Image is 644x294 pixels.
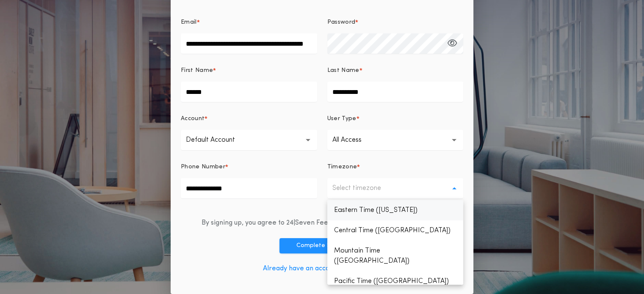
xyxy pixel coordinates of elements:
[181,115,205,123] p: Account
[327,178,464,198] button: Select timezone
[327,220,464,241] p: Central Time ([GEOGRAPHIC_DATA])
[327,66,359,75] p: Last Name
[448,33,457,54] button: Password*
[327,271,464,291] p: Pacific Time ([GEOGRAPHIC_DATA])
[327,82,464,102] input: Last Name*
[332,183,395,193] p: Select timezone
[327,163,357,171] p: Timezone
[327,33,464,54] input: Password*
[279,238,365,253] button: Complete Sign Up
[181,163,225,171] p: Phone Number
[263,265,381,272] a: Already have an account? Log in here.
[181,18,197,27] p: Email
[181,130,317,150] button: Default Account
[181,82,317,102] input: First Name*
[181,33,317,54] input: Email*
[332,135,375,145] p: All Access
[327,18,356,27] p: Password
[327,115,357,123] p: User Type
[181,66,213,75] p: First Name
[181,178,317,198] input: Phone Number*
[327,200,464,220] p: Eastern Time ([US_STATE])
[186,135,249,145] p: Default Account
[327,241,464,271] p: Mountain Time ([GEOGRAPHIC_DATA])
[202,218,443,228] div: By signing up, you agree to 24|Seven Fees and
[327,130,464,150] button: All Access
[327,200,464,285] ul: Select timezone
